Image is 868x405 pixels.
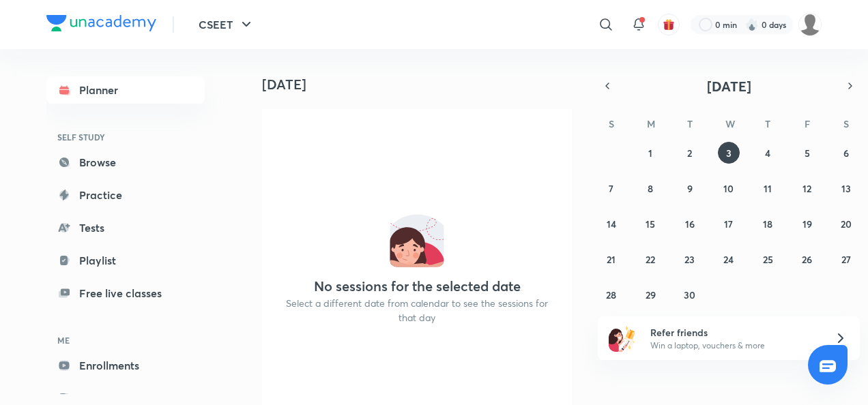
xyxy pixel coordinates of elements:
abbr: September 15, 2025 [646,217,655,230]
a: Company Logo [46,15,156,35]
button: September 12, 2025 [796,177,818,199]
button: September 5, 2025 [796,142,818,164]
button: September 6, 2025 [835,142,857,164]
img: referral [609,325,636,352]
button: September 16, 2025 [679,213,701,235]
button: avatar [658,14,680,35]
button: September 23, 2025 [679,248,701,270]
abbr: September 9, 2025 [687,182,693,195]
abbr: Tuesday [687,117,693,130]
button: September 26, 2025 [796,248,818,270]
abbr: September 24, 2025 [723,253,734,266]
a: Practice [46,181,205,209]
button: September 10, 2025 [718,177,740,199]
p: Select a different date from calendar to see the sessions for that day [278,296,555,325]
abbr: September 22, 2025 [646,253,655,266]
h4: [DATE] [262,76,583,93]
abbr: September 16, 2025 [685,217,695,230]
abbr: Sunday [609,117,614,130]
button: [DATE] [617,76,841,95]
abbr: September 23, 2025 [684,253,695,266]
abbr: September 20, 2025 [841,217,852,230]
img: adnan [798,13,822,36]
abbr: September 17, 2025 [724,217,733,230]
button: September 13, 2025 [835,177,857,199]
abbr: Friday [805,117,810,130]
button: September 20, 2025 [835,213,857,235]
button: September 27, 2025 [835,248,857,270]
abbr: September 30, 2025 [684,288,695,301]
button: September 1, 2025 [639,142,661,164]
a: Planner [46,76,205,104]
button: September 21, 2025 [601,248,622,270]
button: September 4, 2025 [757,142,779,164]
button: September 25, 2025 [757,248,779,270]
abbr: Saturday [843,117,849,130]
h4: No sessions for the selected date [314,278,521,295]
h6: SELF STUDY [46,125,205,149]
abbr: September 18, 2025 [763,217,772,230]
a: Free live classes [46,280,205,307]
abbr: Wednesday [725,117,735,130]
a: Enrollments [46,352,205,379]
button: September 30, 2025 [679,284,701,305]
img: No events [390,213,444,267]
abbr: September 26, 2025 [802,253,812,266]
button: September 11, 2025 [757,177,779,199]
abbr: September 11, 2025 [764,182,772,195]
abbr: Monday [647,117,655,130]
button: September 29, 2025 [639,284,661,305]
button: September 7, 2025 [601,177,622,199]
abbr: September 8, 2025 [648,182,653,195]
abbr: September 4, 2025 [765,147,770,160]
abbr: September 29, 2025 [646,288,656,301]
abbr: September 10, 2025 [723,182,734,195]
button: September 15, 2025 [639,213,661,235]
button: September 22, 2025 [639,248,661,270]
img: Company Logo [46,15,156,31]
button: September 17, 2025 [718,213,740,235]
abbr: September 13, 2025 [841,182,851,195]
abbr: September 25, 2025 [763,253,773,266]
abbr: September 6, 2025 [843,147,849,160]
abbr: September 27, 2025 [841,253,851,266]
abbr: September 21, 2025 [607,253,616,266]
h6: ME [46,329,205,352]
button: September 18, 2025 [757,213,779,235]
a: Browse [46,149,205,176]
abbr: September 14, 2025 [607,217,616,230]
button: September 19, 2025 [796,213,818,235]
abbr: September 7, 2025 [609,182,613,195]
p: Win a laptop, vouchers & more [650,340,818,352]
img: streak [745,18,759,31]
h6: Refer friends [650,325,818,340]
button: September 28, 2025 [601,284,622,305]
a: Tests [46,214,205,241]
abbr: September 5, 2025 [805,147,810,160]
button: September 2, 2025 [679,142,701,164]
img: avatar [663,18,675,31]
button: CSEET [190,11,263,38]
button: September 3, 2025 [718,142,740,164]
button: September 9, 2025 [679,177,701,199]
button: September 24, 2025 [718,248,740,270]
a: Playlist [46,247,205,274]
abbr: September 2, 2025 [687,147,692,160]
abbr: September 1, 2025 [648,147,652,160]
abbr: September 3, 2025 [726,147,732,160]
abbr: September 12, 2025 [802,182,811,195]
button: September 14, 2025 [601,213,622,235]
abbr: September 28, 2025 [606,288,616,301]
abbr: September 19, 2025 [802,217,812,230]
span: [DATE] [707,77,751,95]
abbr: Thursday [765,117,770,130]
button: September 8, 2025 [639,177,661,199]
